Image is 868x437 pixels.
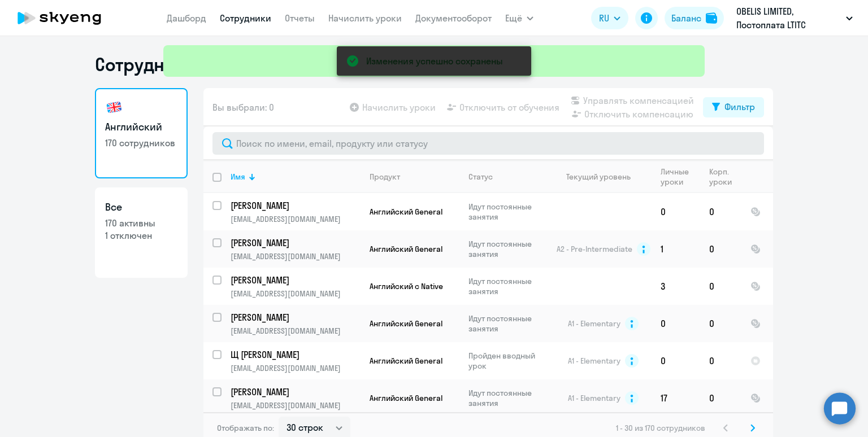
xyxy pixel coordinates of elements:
[231,400,360,410] p: [EMAIL_ADDRESS][DOMAIN_NAME]
[231,386,360,398] a: [PERSON_NAME]
[652,230,700,268] td: 1
[366,54,503,68] div: Изменения успешно сохранены
[95,88,188,178] a: Английский170 сотрудников
[468,313,546,334] p: Идут постоянные занятия
[370,393,442,403] span: Английский General
[568,393,620,403] span: A1 - Elementary
[231,199,360,212] a: [PERSON_NAME]
[652,305,700,342] td: 0
[709,167,741,187] div: Корп. уроки
[370,281,443,291] span: Английский с Native
[105,217,177,229] p: 170 активны
[566,172,631,182] div: Текущий уровень
[700,305,741,342] td: 0
[231,311,360,324] a: [PERSON_NAME]
[568,318,620,329] span: A1 - Elementary
[661,167,700,187] div: Личные уроки
[700,342,741,379] td: 0
[231,274,358,286] p: [PERSON_NAME]
[370,172,400,182] div: Продукт
[105,200,177,215] h3: Все
[468,388,546,408] p: Идут постоянные занятия
[555,172,651,182] div: Текущий уровень
[231,172,360,182] div: Имя
[231,199,358,212] p: [PERSON_NAME]
[616,423,705,433] span: 1 - 30 из 170 сотрудников
[231,386,358,398] p: [PERSON_NAME]
[724,100,755,113] div: Фильтр
[231,348,358,361] p: Щ [PERSON_NAME]
[105,137,177,149] p: 170 сотрудников
[231,214,360,224] p: [EMAIL_ADDRESS][DOMAIN_NAME]
[231,251,360,261] p: [EMAIL_ADDRESS][DOMAIN_NAME]
[95,53,196,76] h1: Сотрудники
[231,237,358,249] p: [PERSON_NAME]
[231,274,360,286] a: [PERSON_NAME]
[231,289,360,299] p: [EMAIL_ADDRESS][DOMAIN_NAME]
[703,97,764,117] button: Фильтр
[231,311,358,324] p: [PERSON_NAME]
[468,351,546,371] p: Пройден вводный урок
[370,207,442,217] span: Английский General
[217,423,274,433] span: Отображать по:
[105,229,177,242] p: 1 отключен
[370,244,442,254] span: Английский General
[700,230,741,268] td: 0
[731,5,858,32] button: OBELIS LIMITED, Постоплата LTITC
[652,268,700,305] td: 3
[231,326,360,336] p: [EMAIL_ADDRESS][DOMAIN_NAME]
[468,172,493,182] div: Статус
[231,237,360,249] a: [PERSON_NAME]
[231,172,245,182] div: Имя
[212,132,764,155] input: Поиск по имени, email, продукту или статусу
[652,193,700,230] td: 0
[568,356,620,366] span: A1 - Elementary
[95,187,188,278] a: Все170 активны1 отключен
[212,100,274,114] span: Вы выбрали: 0
[105,120,177,134] h3: Английский
[700,268,741,305] td: 0
[736,5,841,32] p: OBELIS LIMITED, Постоплата LTITC
[652,342,700,379] td: 0
[557,244,632,254] span: A2 - Pre-Intermediate
[700,193,741,230] td: 0
[468,239,546,259] p: Идут постоянные занятия
[700,379,741,417] td: 0
[370,356,442,366] span: Английский General
[652,379,700,417] td: 17
[468,202,546,222] p: Идут постоянные занятия
[105,98,123,116] img: english
[231,363,360,373] p: [EMAIL_ADDRESS][DOMAIN_NAME]
[370,318,442,329] span: Английский General
[706,12,717,24] img: balance
[468,276,546,296] p: Идут постоянные занятия
[231,348,360,361] a: Щ [PERSON_NAME]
